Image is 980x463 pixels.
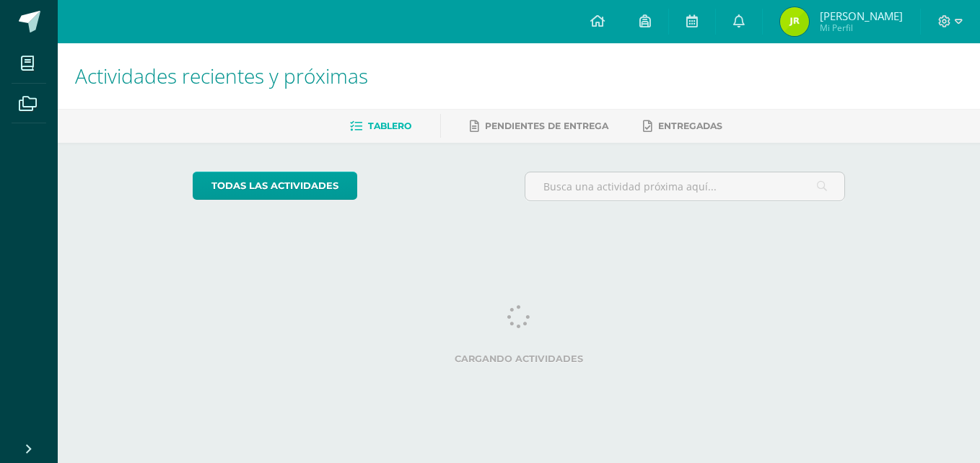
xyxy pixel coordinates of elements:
[193,353,846,364] label: Cargando actividades
[780,7,809,36] img: 53ab0507e887bbaf1dc11cf9eef30c93.png
[820,9,903,23] span: [PERSON_NAME]
[485,120,608,131] span: Pendientes de entrega
[193,172,357,200] a: todas las Actividades
[75,62,368,89] span: Actividades recientes y próximas
[658,120,722,131] span: Entregadas
[820,22,903,34] span: Mi Perfil
[525,172,845,200] input: Busca una actividad próxima aquí...
[368,120,411,131] span: Tablero
[350,115,411,138] a: Tablero
[470,115,608,138] a: Pendientes de entrega
[643,115,722,138] a: Entregadas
